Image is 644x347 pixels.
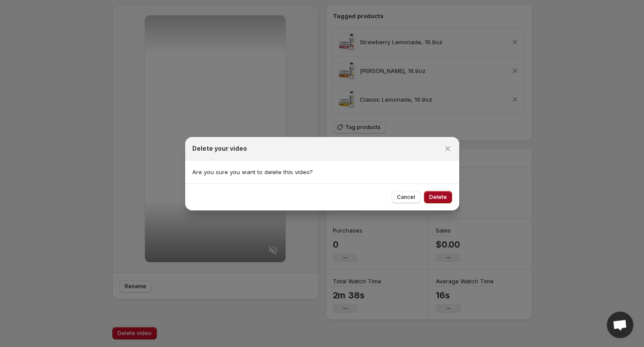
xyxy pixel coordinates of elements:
[397,194,415,201] span: Cancel
[192,144,247,153] h2: Delete your video
[424,191,452,203] button: Delete
[429,194,447,201] span: Delete
[392,191,420,203] button: Cancel
[442,142,454,155] button: Close
[185,160,459,183] section: Are you sure you want to delete this video?
[607,312,633,338] div: Open chat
